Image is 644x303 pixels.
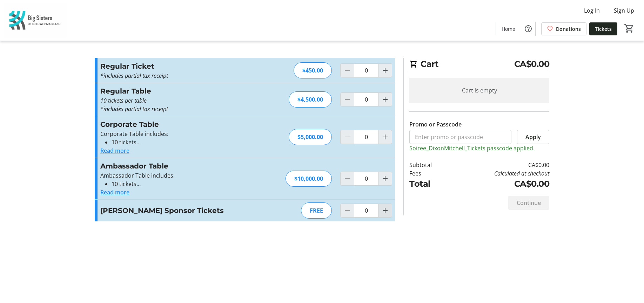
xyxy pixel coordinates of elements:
div: Cart is empty [409,78,549,103]
td: Calculated at checkout [450,169,549,178]
span: CA$0.00 [514,58,550,70]
button: Increment by one [378,93,392,106]
input: Regular Ticket Quantity [354,63,378,77]
em: 10 tickets per table [100,97,147,104]
td: Subtotal [409,161,450,169]
button: Sign Up [608,5,640,16]
td: Fees [409,169,450,178]
td: Total [409,178,450,190]
button: Increment by one [378,64,392,77]
li: 10 tickets [112,138,254,146]
em: *includes partial tax receipt [100,72,168,80]
span: Apply [525,133,541,141]
input: Corporate Table Quantity [354,130,378,144]
a: Home [496,22,521,35]
div: $450.00 [294,62,332,78]
input: Dixon Mitchell Sponsor Tickets Quantity [354,204,378,218]
div: $10,000.00 [286,171,332,187]
em: *includes partial tax receipt [100,105,168,113]
button: Increment by one [378,172,392,185]
span: Home [502,25,515,33]
button: Cart [623,22,636,35]
span: Donations [556,25,581,33]
img: Big Sisters of BC Lower Mainland's Logo [4,3,67,38]
h2: Cart [409,58,549,72]
button: Apply [517,130,549,144]
input: Ambassador Table Quantity [354,172,378,186]
li: 10 tickets [112,180,254,188]
td: CA$0.00 [450,161,549,169]
div: $5,000.00 [289,129,332,145]
button: Log In [578,5,605,16]
span: Sign Up [614,6,634,15]
td: CA$0.00 [450,178,549,190]
button: Increment by one [378,204,392,217]
h3: Corporate Table [100,119,254,130]
h3: Ambassador Table [100,161,254,171]
label: Promo or Passcode [409,120,462,129]
input: Enter promo or passcode [409,130,511,144]
span: Tickets [595,25,612,33]
div: $4,500.00 [289,91,332,108]
h3: Regular Ticket [100,61,254,71]
p: Soiree_DixonMitchell_Tickets passcode applied. [409,144,549,152]
span: Log In [584,6,600,15]
h3: [PERSON_NAME] Sponsor Tickets [100,205,254,216]
button: Increment by one [378,130,392,144]
button: Read more [100,146,129,155]
button: Read more [100,188,129,197]
input: Regular Table Quantity [354,92,378,106]
a: Donations [541,22,586,35]
button: Help [521,22,535,36]
p: Ambassador Table includes: [100,171,254,180]
a: Tickets [589,22,617,35]
div: FREE [301,202,332,219]
p: Corporate Table includes: [100,130,254,138]
h3: Regular Table [100,86,254,96]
